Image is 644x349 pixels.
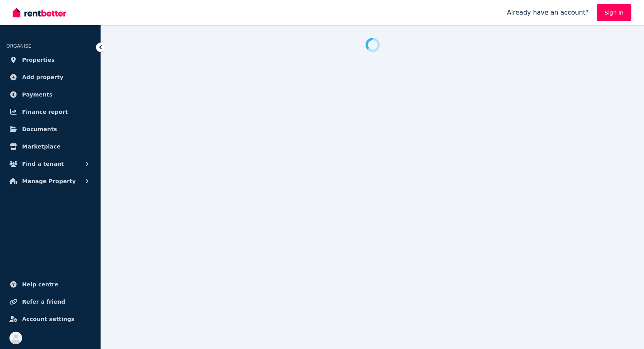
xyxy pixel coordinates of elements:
span: Finance report [22,107,68,117]
span: Find a tenant [22,159,64,169]
span: Add property [22,72,63,82]
a: Properties [6,52,94,68]
span: Marketplace [22,142,60,151]
a: Payments [6,87,94,102]
span: Documents [22,124,57,134]
a: Help centre [6,277,94,292]
img: RentBetter [13,7,66,19]
a: Finance report [6,104,94,120]
button: Manage Property [6,173,94,189]
button: Find a tenant [6,156,94,172]
a: Marketplace [6,139,94,154]
span: Payments [22,90,52,99]
span: Manage Property [22,176,76,186]
a: Sign In [597,4,631,21]
a: Account settings [6,311,94,327]
span: ORGANISE [6,43,31,49]
a: Refer a friend [6,294,94,310]
a: Add property [6,69,94,85]
span: Refer a friend [22,297,65,306]
span: Properties [22,55,55,65]
span: Already have an account? [507,8,589,17]
span: Help centre [22,280,58,289]
a: Documents [6,121,94,137]
span: Account settings [22,314,75,324]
